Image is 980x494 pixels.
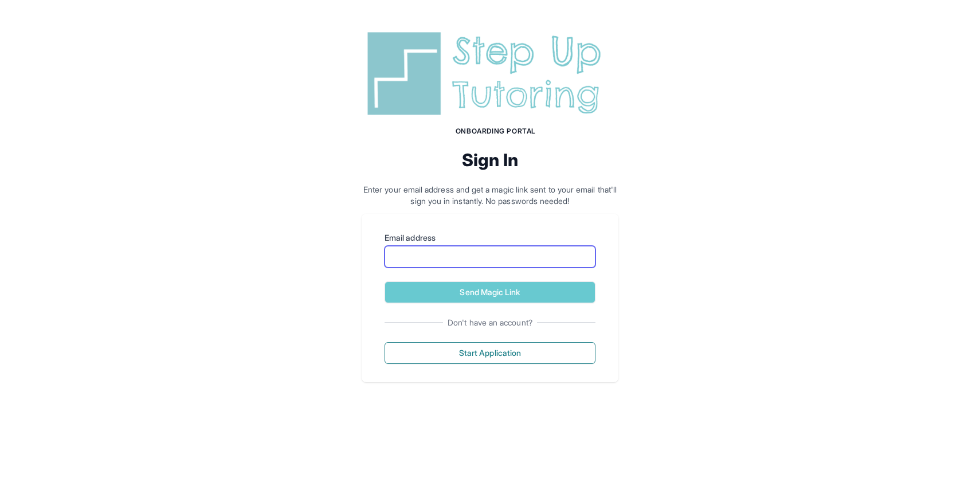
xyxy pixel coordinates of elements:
[385,281,595,303] button: Send Magic Link
[362,150,618,170] h2: Sign In
[362,28,618,120] img: Step Up Tutoring horizontal logo
[373,127,618,136] h1: Onboarding Portal
[362,184,618,207] p: Enter your email address and get a magic link sent to your email that'll sign you in instantly. N...
[385,232,595,244] label: Email address
[443,317,537,328] span: Don't have an account?
[385,342,595,364] button: Start Application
